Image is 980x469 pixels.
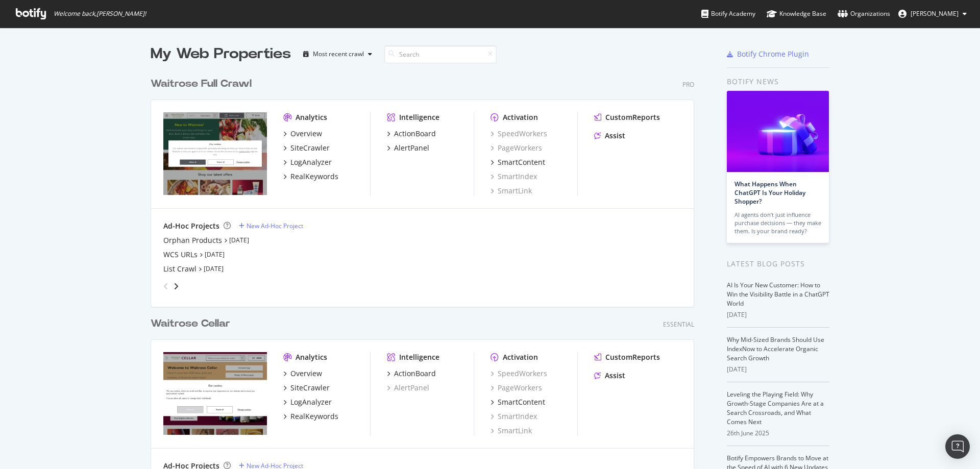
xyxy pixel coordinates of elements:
a: ActionBoard [387,129,436,139]
a: SmartLink [491,426,532,436]
div: ActionBoard [394,129,436,139]
a: Orphan Products [163,235,222,245]
a: Waitrose Cellar [151,316,234,331]
a: SpeedWorkers [491,129,547,139]
div: Botify Chrome Plugin [737,49,809,59]
div: AlertPanel [394,143,429,153]
a: New Ad-Hoc Project [239,221,303,230]
div: Knowledge Base [767,9,826,19]
a: SmartContent [491,157,545,167]
a: Assist [594,371,625,381]
div: Assist [605,131,625,141]
div: angle-left [159,278,173,294]
button: [PERSON_NAME] [890,6,975,22]
a: AlertPanel [387,383,429,393]
div: SiteCrawler [290,143,330,153]
a: [DATE] [204,264,224,273]
div: CustomReports [605,112,660,122]
a: Botify Chrome Plugin [727,49,809,59]
div: angle-right [173,281,180,291]
a: AlertPanel [387,143,429,153]
div: 26th June 2025 [727,429,829,438]
div: SmartContent [498,397,545,407]
div: Most recent crawl [313,51,364,57]
img: www.waitrose.com [163,112,267,195]
div: Overview [290,129,322,139]
a: SmartContent [491,397,545,407]
a: Leveling the Playing Field: Why Growth-Stage Companies Are at a Search Crossroads, and What Comes... [727,390,824,426]
a: RealKeywords [283,171,338,182]
div: Ad-Hoc Projects [163,221,219,231]
a: CustomReports [594,352,660,362]
div: RealKeywords [290,171,338,182]
div: Intelligence [399,352,439,362]
span: Phil McDonald [911,9,959,18]
a: PageWorkers [491,143,542,153]
div: AI agents don’t just influence purchase decisions — they make them. Is your brand ready? [734,211,821,235]
a: Waitrose Full Crawl [151,77,256,91]
div: Waitrose Full Crawl [151,77,252,91]
div: Waitrose Cellar [151,316,230,331]
div: ActionBoard [394,368,436,379]
a: PageWorkers [491,383,542,393]
a: SiteCrawler [283,143,330,153]
a: SmartIndex [491,171,537,182]
div: Open Intercom Messenger [945,434,970,459]
div: Activation [503,352,538,362]
a: [DATE] [205,250,225,259]
div: Latest Blog Posts [727,258,829,269]
button: Most recent crawl [299,46,376,62]
div: Analytics [296,112,327,122]
a: SiteCrawler [283,383,330,393]
a: AI Is Your New Customer: How to Win the Visibility Battle in a ChatGPT World [727,281,829,308]
img: What Happens When ChatGPT Is Your Holiday Shopper? [727,91,829,172]
span: Welcome back, [PERSON_NAME] ! [54,10,146,18]
div: Intelligence [399,112,439,122]
div: My Web Properties [151,44,291,64]
a: [DATE] [229,236,249,244]
div: CustomReports [605,352,660,362]
div: LogAnalyzer [290,397,332,407]
a: RealKeywords [283,411,338,422]
a: What Happens When ChatGPT Is Your Holiday Shopper? [734,180,805,206]
a: Overview [283,368,322,379]
div: Overview [290,368,322,379]
div: RealKeywords [290,411,338,422]
div: Essential [663,320,694,329]
div: Botify news [727,76,829,87]
div: SiteCrawler [290,383,330,393]
a: List Crawl [163,264,197,274]
div: [DATE] [727,310,829,319]
div: SmartContent [498,157,545,167]
input: Search [384,45,497,63]
a: SpeedWorkers [491,368,547,379]
a: SmartLink [491,186,532,196]
a: LogAnalyzer [283,157,332,167]
a: SmartIndex [491,411,537,422]
a: Assist [594,131,625,141]
div: Pro [682,80,694,89]
div: Assist [605,371,625,381]
a: ActionBoard [387,368,436,379]
div: [DATE] [727,365,829,374]
div: Activation [503,112,538,122]
a: LogAnalyzer [283,397,332,407]
div: New Ad-Hoc Project [247,221,303,230]
a: Why Mid-Sized Brands Should Use IndexNow to Accelerate Organic Search Growth [727,335,824,362]
div: Analytics [296,352,327,362]
img: waitrosecellar.com [163,352,267,435]
a: WCS URLs [163,250,198,260]
a: CustomReports [594,112,660,122]
a: Overview [283,129,322,139]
